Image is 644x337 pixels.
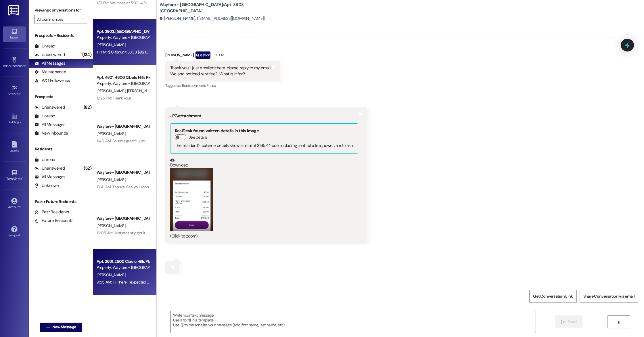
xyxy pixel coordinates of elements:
button: New Message [40,323,82,332]
button: Send [555,315,583,328]
a: Site Visit • [3,83,26,99]
span: • [21,91,22,95]
span: [PERSON_NAME] [97,223,125,228]
a: Leads [3,139,26,155]
div: Tagged as: [165,81,280,90]
div: The resident's balance details show a total of $165.44 due, including rent, late fee, power, and ... [175,143,354,149]
div: 12:25 PM: Thank you! [97,95,131,101]
div: 1:10 PM [212,52,224,58]
span: Share Conversation via email [583,293,635,299]
label: See details [189,134,207,140]
span: [PERSON_NAME] [97,131,125,136]
div: Thank you, I just emailed them, please reply to my email. We also noticed rent fee?! What is it for? [170,65,271,77]
a: Download [170,158,358,168]
div: Wayfare - [GEOGRAPHIC_DATA] [97,215,150,221]
div: Maintenance [34,69,66,75]
img: ResiDesk Logo [8,5,20,16]
b: Wayfare - [GEOGRAPHIC_DATA]: Apt. 3803, [GEOGRAPHIC_DATA] [160,2,275,14]
button: Get Conversation Link [529,290,576,303]
span: [PERSON_NAME] [97,88,127,93]
span: Rent/payments , [182,83,206,88]
div: New Inbounds [34,130,68,136]
div: All Messages [34,122,65,128]
div: Property: Wayfare - [GEOGRAPHIC_DATA] [97,35,150,41]
div: Prospects + Residents [29,32,93,39]
div: Unread [34,157,55,163]
div: Wayfare - [GEOGRAPHIC_DATA] [97,123,150,129]
span: [PERSON_NAME] [127,88,156,93]
div: 10:41 AM: Thanks! See you soon [97,184,149,189]
div: Unread [34,113,55,119]
div: Unread [34,43,55,49]
div: (52) [82,164,93,173]
div: (134) [81,50,93,59]
span: • [26,63,26,67]
button: Zoom image [170,168,213,231]
div: [PERSON_NAME]. ([EMAIL_ADDRESS][DOMAIN_NAME]) [160,16,265,22]
div: Unknown [34,183,59,189]
div: Apt. 2501, 2500 Cibolo Hills Pky [97,259,150,265]
div: All Messages [34,174,65,180]
div: 11:40 AM: Sounds great!! Just let me know if you have any questions. [97,138,210,143]
span: [PERSON_NAME] [97,42,125,47]
div: Property: Wayfare - [GEOGRAPHIC_DATA] [97,265,150,271]
div: All Messages [34,60,65,66]
span: New Message [52,324,76,330]
div: Apt. 4601, 4600 Cibolo Hills Pky [97,74,150,81]
a: Support [3,224,26,240]
div: Wayfare - [GEOGRAPHIC_DATA] [97,169,150,175]
div: Unanswered [34,104,65,110]
a: Account [3,196,26,212]
div: Question [195,51,211,59]
div: 1:37 PM: We close at 5:30! 4:30 would work perfectly if you wanted to stop by then! (: [97,0,238,5]
span: • [22,176,23,180]
a: Templates • [3,168,26,183]
div: Future Residents [34,218,73,224]
span: Send [568,319,576,325]
span: Get Conversation Link [533,293,573,299]
div: Apt. 3803, [GEOGRAPHIC_DATA] [97,28,150,35]
a: Buildings [3,111,26,127]
b: JPG attachment [170,113,201,119]
div: Past Residents [34,209,69,215]
i:  [561,320,565,324]
div: [PERSON_NAME] [165,51,280,61]
button: Share Conversation via email [580,290,638,303]
i:  [81,17,84,22]
div: 9:55 AM: Hi There! I expected to have delivery [DATE] and next day. If you see my package, please... [97,279,346,285]
div: Residents [29,146,93,152]
label: Viewing conversations for [34,6,87,15]
div: Property: Wayfare - [GEOGRAPHIC_DATA] [97,81,150,87]
span: Praise [206,83,216,88]
b: ResiDesk found written details in this image [175,128,259,134]
div: 10:05 AM: Just recently got it [97,230,145,235]
div: Past + Future Residents [29,199,93,205]
a: Inbox [3,26,26,42]
div: (82) [82,103,93,112]
span: [PERSON_NAME] [97,177,125,182]
div: (Click to zoom) [170,233,358,239]
div: 1:11 PM: $10 for unit 3803 $92 for unit 1204 [97,49,166,55]
i:  [616,320,621,324]
div: Prospects [29,94,93,100]
div: WO Follow-ups [34,78,70,84]
i:  [46,325,50,330]
span: [PERSON_NAME] [97,272,125,277]
div: Unanswered [34,165,65,171]
div: Unanswered [34,52,65,58]
input: All communities [37,15,78,24]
